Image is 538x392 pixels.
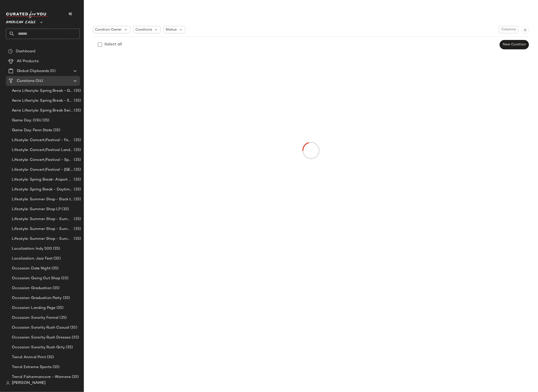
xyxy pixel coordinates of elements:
[73,216,81,222] span: (35)
[12,177,73,183] span: Lifestyle: Spring Break- Airport Style
[12,374,71,380] span: Trend: Fishermancore - Womens
[17,68,49,74] span: Global Clipboards
[12,98,73,104] span: Aerie Lifestyle: Spring Break - Sporty
[60,276,68,281] span: (35)
[73,98,81,104] span: (35)
[52,128,60,133] span: (35)
[12,187,73,192] span: Lifestyle: Spring Break - Daytime Casual
[502,43,526,47] span: New Curation
[16,49,35,54] span: Dashboard
[71,335,79,340] span: (35)
[6,17,36,26] span: American Eagle
[12,305,56,311] span: Occasion: Landing Page
[6,11,48,18] img: cfy_white_logo.C9jOOHJF.svg
[41,118,50,123] span: (35)
[166,27,177,32] span: Status
[12,197,73,202] span: Lifestyle: Summer Shop - Back to School Essentials
[12,167,73,173] span: Lifestyle: Concert/Festival - [GEOGRAPHIC_DATA]
[12,108,73,113] span: Aerie Lifestyle: Spring Break Swimsuits Landing Page
[12,236,73,242] span: Lifestyle: Summer Shop - Summer Study Sessions
[12,295,62,301] span: Occasion: Graduation Party
[12,276,60,281] span: Occasion: Going Out Shop
[52,285,60,291] span: (35)
[73,108,81,113] span: (35)
[12,355,46,360] span: Trend: Animal Print
[65,345,73,350] span: (35)
[12,285,52,291] span: Occasion: Graduation
[51,266,59,271] span: (35)
[73,137,81,143] span: (35)
[12,380,46,386] span: [PERSON_NAME]
[17,78,35,84] span: Curations
[12,118,41,123] span: Game Day: OSU
[17,58,39,64] span: All Products
[73,157,81,163] span: (35)
[12,128,52,133] span: Game Day: Penn State
[12,246,52,252] span: Localization: Indy 500
[12,364,52,370] span: Trend: Extreme Sports
[12,147,73,153] span: Lifestyle: Concert/Festival Landing Page
[73,226,81,232] span: (35)
[12,345,65,350] span: Occasion: Sorority Rush Girly
[62,295,70,301] span: (35)
[12,206,61,212] span: Lifestyle: Summer Shop LP
[56,305,64,311] span: (35)
[46,355,54,360] span: (35)
[59,315,67,321] span: (35)
[73,147,81,153] span: (35)
[53,256,61,261] span: (35)
[49,68,55,74] span: (0)
[135,27,152,32] span: Curations
[501,28,516,32] span: Columns
[499,26,518,33] button: Columns
[12,137,73,143] span: Lifestyle: Concert/Festival - Femme
[69,325,77,331] span: (35)
[73,88,81,94] span: (35)
[12,88,73,94] span: Aerie Lifestyle: Spring Break - Girly/Femme
[73,197,81,202] span: (35)
[73,187,81,192] span: (35)
[6,381,10,385] img: svg%3e
[500,40,529,49] button: New Curation
[8,49,13,54] img: svg%3e
[35,78,43,84] span: (34)
[52,246,60,252] span: (35)
[12,335,71,340] span: Occasion: Sorority Rush Dresses
[95,27,122,32] span: Curation Owner
[12,216,73,222] span: Lifestyle: Summer Shop - Summer Abroad
[73,167,81,173] span: (35)
[73,236,81,242] span: (35)
[52,364,60,370] span: (35)
[12,266,51,271] span: Occasion: Date Night
[12,256,53,261] span: Localization: Jazz Fest
[12,226,73,232] span: Lifestyle: Summer Shop - Summer Internship
[12,157,73,163] span: Lifestyle: Concert/Festival - Sporty
[105,42,122,48] div: Select all
[12,315,59,321] span: Occasion: Sorority Formal
[73,177,81,183] span: (35)
[71,374,79,380] span: (35)
[61,206,69,212] span: (35)
[12,325,69,331] span: Occasion: Sorority Rush Casual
